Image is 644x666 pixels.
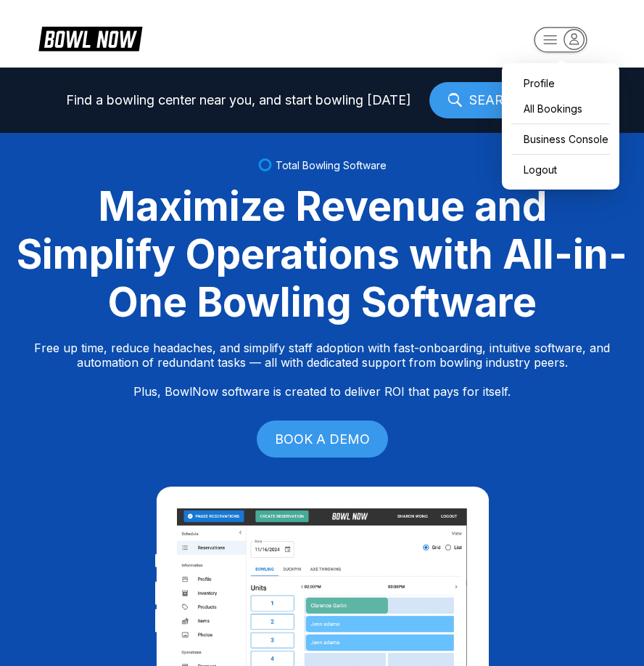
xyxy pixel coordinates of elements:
[276,159,387,171] span: Total Bowling Software
[509,157,561,182] button: Logout
[15,182,629,326] div: Maximize Revenue and Simplify Operations with All-in-One Bowling Software
[509,126,612,152] a: Business Console
[257,421,388,458] a: BOOK A DEMO
[509,96,612,121] a: All Bookings
[66,93,411,107] span: Find a bowling center near you, and start bowling [DATE]
[429,82,578,118] a: SEARCH NOW
[509,70,612,96] a: Profile
[34,341,610,399] p: Free up time, reduce headaches, and simplify staff adoption with fast-onboarding, intuitive softw...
